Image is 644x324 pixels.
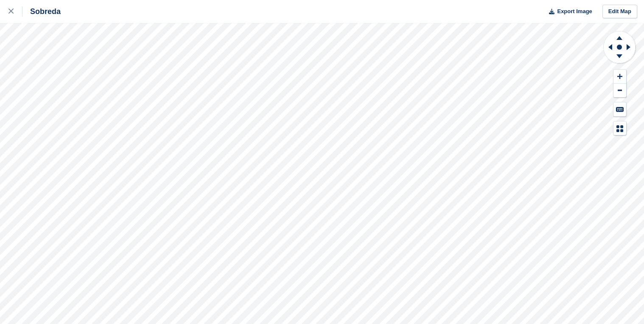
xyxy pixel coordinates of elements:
a: Edit Map [602,5,637,19]
button: Zoom Out [613,84,626,98]
button: Zoom In [613,70,626,84]
button: Map Legend [613,121,626,135]
button: Export Image [544,5,592,19]
span: Export Image [557,7,592,16]
button: Keyboard Shortcuts [613,102,626,116]
div: Sobreda [22,6,61,17]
